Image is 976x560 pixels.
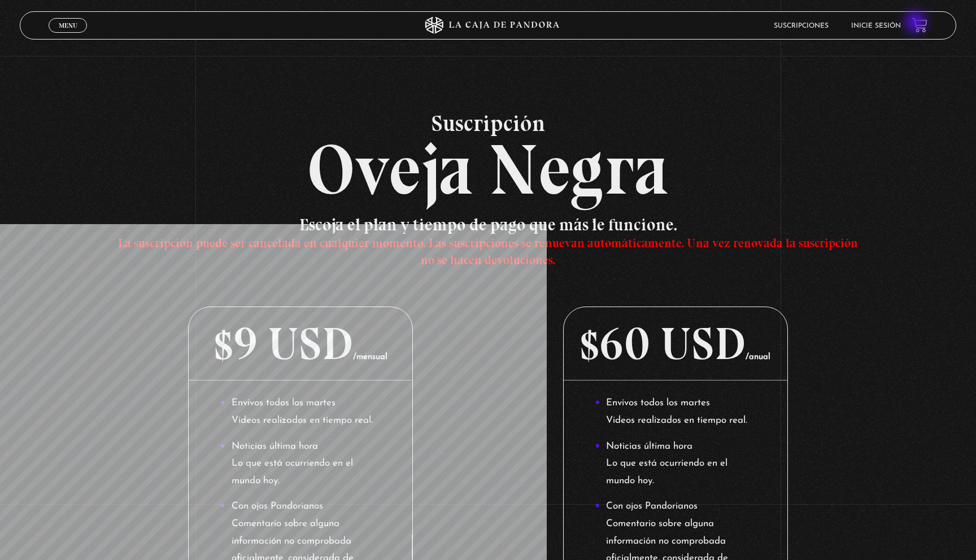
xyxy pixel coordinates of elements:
p: $9 USD [189,307,412,380]
h3: Escoja el plan y tiempo de pago que más le funcione. [113,216,862,267]
span: /anual [746,353,770,361]
span: Menu [59,22,77,29]
span: Cerrar [55,32,81,40]
li: Envivos todos los martes Videos realizados en tiempo real. [220,395,381,429]
a: Inicie sesión [851,23,901,29]
span: La suscripción puede ser cancelada en cualquier momento. Las suscripciones se renuevan automática... [118,235,858,268]
span: /mensual [353,353,387,361]
a: View your shopping cart [912,17,927,33]
span: Suscripción [20,112,957,134]
li: Noticias última hora Lo que está ocurriendo en el mundo hoy. [220,438,381,490]
li: Envivos todos los martes Videos realizados en tiempo real. [595,395,756,429]
p: $60 USD [564,307,787,380]
h2: Oveja Negra [20,112,957,205]
li: Noticias última hora Lo que está ocurriendo en el mundo hoy. [595,438,756,490]
a: Suscripciones [774,23,829,29]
